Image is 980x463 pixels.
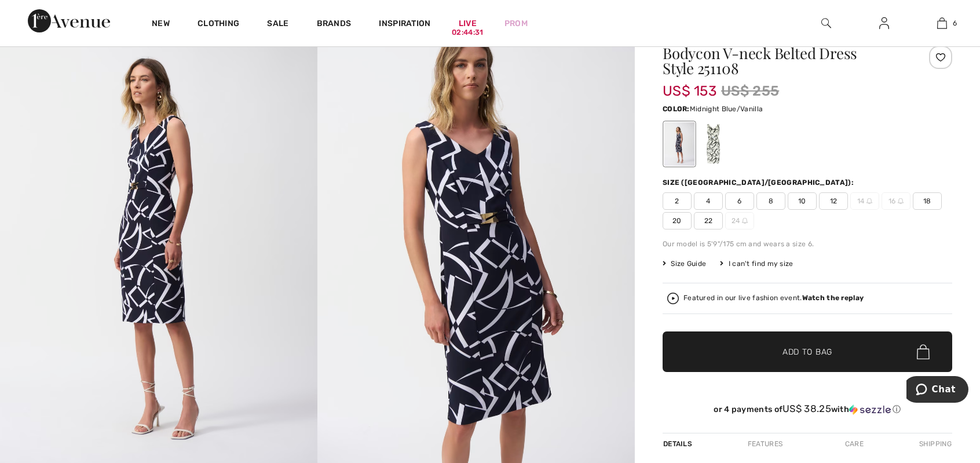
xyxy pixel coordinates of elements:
div: Our model is 5'9"/175 cm and wears a size 6. [663,239,952,249]
img: ring-m.svg [742,218,748,224]
span: US$ 255 [721,81,779,101]
a: Sign In [870,16,898,31]
a: Sale [267,19,288,31]
span: Inspiration [379,19,430,31]
span: Size Guide [663,258,706,269]
span: 6 [725,192,754,210]
a: Live02:44:31 [459,17,477,30]
img: Sezzle [849,404,891,415]
span: 6 [953,18,957,28]
img: search the website [821,16,831,30]
span: 20 [663,212,692,229]
span: Midnight Blue/Vanilla [690,105,763,113]
img: 1ère Avenue [28,9,110,32]
img: Watch the replay [667,293,679,304]
span: 18 [913,192,942,210]
div: 02:44:31 [452,27,483,38]
span: US$ 38.25 [782,403,831,414]
div: Vanilla/Midnight Blue [698,122,728,166]
div: Features [738,433,792,454]
h1: Bodycon V-neck Belted Dress Style 251108 [663,46,904,76]
span: 24 [725,212,754,229]
div: Featured in our live fashion event. [683,294,864,302]
span: Color: [663,105,690,113]
a: Prom [504,17,528,30]
div: or 4 payments of with [663,403,952,415]
div: or 4 payments ofUS$ 38.25withSezzle Click to learn more about Sezzle [663,403,952,419]
div: Shipping [916,433,952,454]
iframe: Opens a widget where you can chat to one of our agents [906,376,968,405]
div: Care [835,433,873,454]
span: Add to Bag [782,346,832,358]
span: 8 [756,192,785,210]
img: ring-m.svg [898,198,904,204]
a: New [152,19,170,31]
img: My Bag [937,16,947,30]
span: 10 [788,192,817,210]
span: 16 [882,192,910,210]
button: Add to Bag [663,331,952,372]
img: ring-m.svg [866,198,872,204]
div: Midnight Blue/Vanilla [664,122,694,166]
span: 14 [850,192,879,210]
a: Brands [317,19,352,31]
img: Bag.svg [917,344,930,359]
span: 2 [663,192,692,210]
div: Details [663,433,695,454]
span: 12 [819,192,848,210]
a: Clothing [198,19,239,31]
span: 4 [694,192,723,210]
span: 22 [694,212,723,229]
span: US$ 153 [663,71,716,99]
img: My Info [879,16,889,30]
div: I can't find my size [720,258,793,269]
div: Size ([GEOGRAPHIC_DATA]/[GEOGRAPHIC_DATA]): [663,177,856,188]
a: 6 [913,16,970,30]
strong: Watch the replay [802,294,864,302]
